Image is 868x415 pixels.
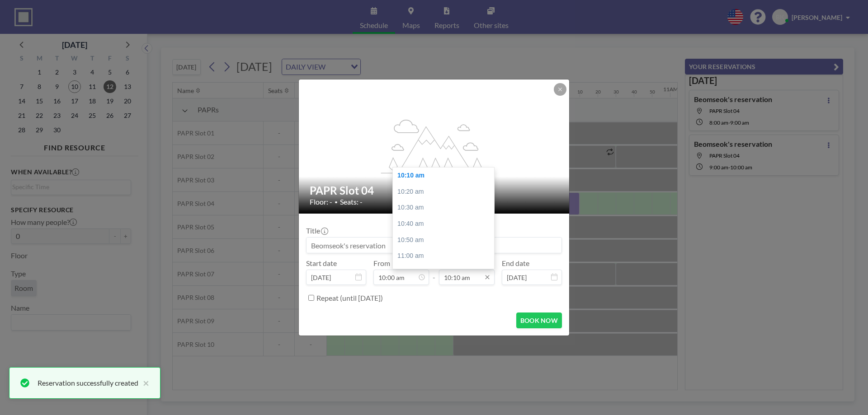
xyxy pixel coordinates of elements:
button: BOOK NOW [516,312,562,328]
button: close [138,378,149,388]
div: 10:40 am [393,216,499,232]
span: - [433,262,435,282]
input: Beomseok's reservation [307,238,561,253]
label: End date [502,259,529,268]
label: From [373,259,390,268]
div: 10:50 am [393,232,499,248]
h2: PAPR Slot 04 [310,184,559,197]
span: • [335,199,338,205]
span: Floor: - [310,197,332,206]
div: 11:00 am [393,248,499,264]
label: Repeat (until [DATE]) [316,294,383,303]
div: Reservation successfully created [38,378,138,388]
div: 10:30 am [393,200,499,216]
div: 11:10 am [393,264,499,280]
div: 10:20 am [393,184,499,200]
label: Title [306,226,327,235]
span: Seats: - [340,197,363,206]
div: 10:10 am [393,168,499,184]
label: Start date [306,259,337,268]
